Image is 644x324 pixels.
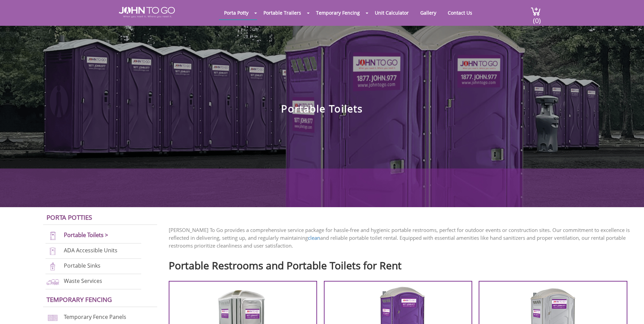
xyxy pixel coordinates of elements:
img: portable-sinks-new.png [45,262,60,271]
a: Porta Potty [219,6,254,19]
a: Portable Sinks [64,262,100,269]
a: Unit Calculator [370,6,414,19]
a: Portable Trailers [258,6,306,19]
p: [PERSON_NAME] To Go provides a comprehensive service package for hassle-free and hygienic portabl... [169,226,634,250]
a: clean [308,234,320,241]
a: ADA Accessible Units [64,247,117,254]
h2: Portable Restrooms and Portable Toilets for Rent [169,256,634,271]
img: portable-toilets-new.png [45,231,60,240]
a: Waste Services [64,277,102,285]
img: cart a [531,7,541,16]
img: chan-link-fencing-new.png [45,313,60,322]
a: Temporary Fence Panels [64,313,126,321]
a: Gallery [415,6,441,19]
a: Portable Toilets > [64,231,108,239]
a: Porta Potties [47,213,92,221]
span: (0) [533,11,541,25]
a: Temporary Fencing [311,6,365,19]
a: Contact Us [443,6,477,19]
img: waste-services-new.png [45,277,60,286]
a: Temporary Fencing [47,295,112,304]
img: ADA-units-new.png [45,247,60,256]
img: JOHN to go [119,7,175,18]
